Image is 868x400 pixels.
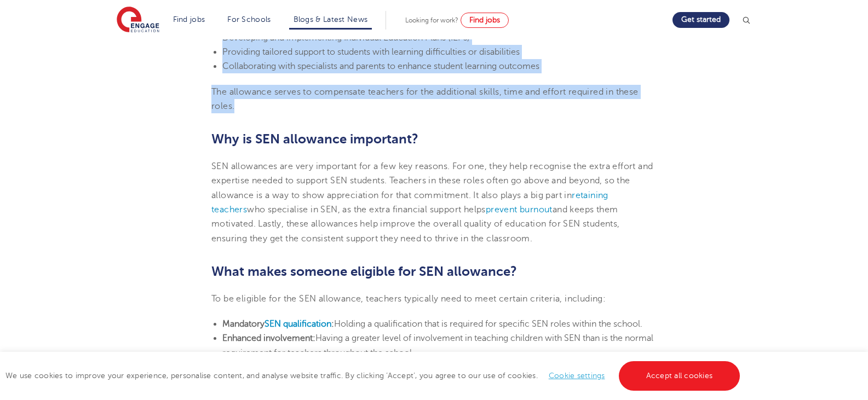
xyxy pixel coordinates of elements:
a: prevent burnout [486,205,553,215]
span: Providing tailored support to students with learning difficulties or disabilities​ [222,47,520,57]
span: SEN allowances are very important for a few key reasons. For one, they help recognise the extra e... [211,161,653,200]
a: SEN qualification [265,319,331,329]
span: Collaborating with specialists and parents to enhance student learning outcomes​ [222,61,539,71]
span: What makes someone eligible for SEN allowance? [211,264,517,279]
span: Why is SEN allowance important? [211,131,418,147]
a: Find jobs [461,13,509,28]
a: For Schools [227,15,271,24]
img: Engage Education [117,7,159,34]
span: Find jobs [469,16,500,24]
span: We use cookies to improve your experience, personalise content, and analyse website traffic. By c... [5,372,743,380]
a: retaining teachers [211,190,608,215]
a: Blogs & Latest News [294,15,368,24]
b: Mandatory [222,319,265,329]
span: Holding a qualification that is required for specific SEN roles within the school.​ [334,319,642,329]
span: The allowance serves to compensate teachers for the additional skills, time and effort required i... [211,87,639,111]
span: Having a greater level of involvement in teaching children with SEN than is the normal requiremen... [222,333,653,357]
a: Cookie settings [549,372,605,380]
span: Developing and implementing Individual Education Plans (IEPs)​ [222,33,470,43]
b: Enhanced involvement: [222,333,315,343]
span: Looking for work? [405,16,458,24]
span: who specialise in SEN, as the extra financial support helps [247,205,486,215]
a: Get started [672,12,729,28]
b: : [331,319,334,329]
span: To be eligible for the SEN allowance, teachers typically need to meet certain criteria, including:​ [211,294,606,304]
a: Find jobs [173,15,205,24]
a: Accept all cookies [619,361,740,391]
span: and keeps them motivated. Lastly, these allowances help improve the overall quality of education ... [211,205,620,244]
